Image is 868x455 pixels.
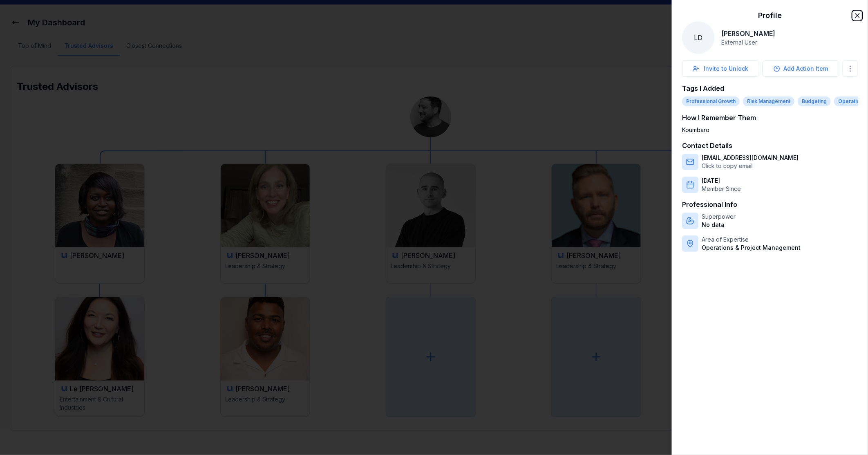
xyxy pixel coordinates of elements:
p: Click to copy email [702,162,799,170]
span: LD [682,21,715,54]
button: Add Action Item [763,61,840,77]
h2: [PERSON_NAME] [721,29,775,38]
p: Superpower [702,213,736,221]
h3: How I Remember Them [682,113,858,123]
p: Member Since [702,185,741,193]
p: Operations & Project Management [702,244,801,252]
h3: Professional Info [682,199,858,209]
div: Koumbaro [682,126,858,134]
div: Budgeting [798,96,831,106]
p: [DATE] [702,177,741,185]
div: Professional Growth [682,96,740,106]
h3: Tags I Added [682,83,858,93]
p: [EMAIL_ADDRESS][DOMAIN_NAME] [702,154,799,162]
div: Risk Management [743,96,794,106]
p: External User [721,38,775,47]
h3: Contact Details [682,141,858,150]
p: No data [702,221,736,229]
h2: Profile [682,10,858,21]
button: Invite to Unlock [682,61,759,77]
p: Area of Expertise [702,235,801,244]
